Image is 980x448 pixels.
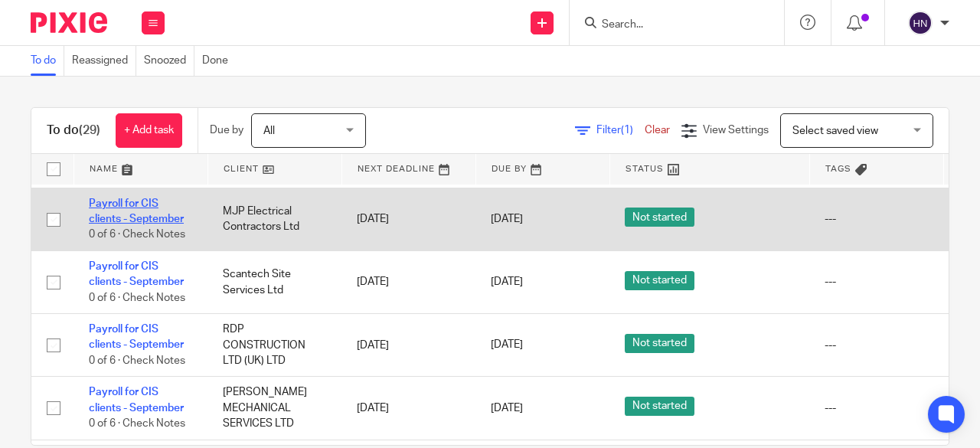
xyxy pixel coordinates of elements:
span: View Settings [703,125,769,136]
img: svg%3E [908,11,933,35]
span: 0 of 6 · Check Notes [89,230,185,240]
td: [DATE] [341,314,475,377]
td: [PERSON_NAME] MECHANICAL SERVICES LTD [207,377,341,440]
span: [DATE] [491,340,523,351]
img: Pixie [31,12,107,33]
a: Snoozed [144,46,194,76]
span: Not started [625,271,694,290]
span: Filter [596,125,645,136]
div: --- [825,274,928,289]
a: Done [202,46,236,76]
input: Search [600,18,738,32]
a: Clear [645,125,670,136]
a: Reassigned [72,46,136,76]
span: Not started [625,397,694,416]
p: Due by [210,123,243,138]
td: RDP CONSTRUCTION LTD (UK) LTD [207,314,341,377]
span: 0 of 6 · Check Notes [89,293,185,303]
span: [DATE] [491,403,523,414]
td: [DATE] [341,250,475,313]
a: Payroll for CIS clients - September [89,387,184,413]
div: --- [825,211,928,227]
span: [DATE] [491,214,523,224]
span: 0 of 6 · Check Notes [89,355,185,366]
span: 0 of 6 · Check Notes [89,418,185,429]
a: Payroll for CIS clients - September [89,324,184,350]
span: [DATE] [491,276,523,287]
td: MJP Electrical Contractors Ltd [207,188,341,250]
td: [DATE] [341,377,475,440]
span: All [263,126,275,136]
div: --- [825,401,928,416]
td: [DATE] [341,188,475,250]
a: Payroll for CIS clients - September [89,261,184,287]
a: Payroll for CIS clients - September [89,198,184,224]
td: Scantech Site Services Ltd [207,250,341,313]
span: (1) [621,125,633,136]
h1: To do [47,123,100,139]
a: + Add task [116,113,182,148]
span: (29) [79,124,100,136]
span: Select saved view [792,126,878,136]
a: To do [31,46,64,76]
span: Not started [625,208,694,227]
span: Tags [825,165,851,173]
div: --- [825,338,928,353]
span: Not started [625,334,694,353]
